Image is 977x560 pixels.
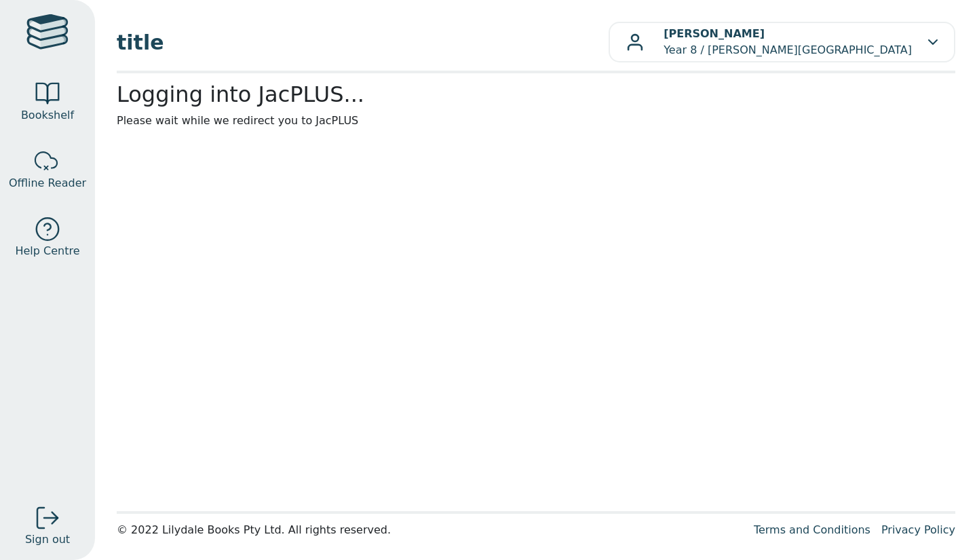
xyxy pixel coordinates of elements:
b: [PERSON_NAME] [664,27,765,40]
a: Privacy Policy [881,523,955,536]
a: Terms and Conditions [754,523,870,536]
span: Offline Reader [9,175,86,191]
h2: Logging into JacPLUS... [117,81,955,107]
span: Help Centre [15,243,79,259]
span: Sign out [25,531,70,548]
span: Bookshelf [21,107,74,124]
p: Year 8 / [PERSON_NAME][GEOGRAPHIC_DATA] [664,26,912,58]
button: [PERSON_NAME]Year 8 / [PERSON_NAME][GEOGRAPHIC_DATA] [609,22,955,62]
div: © 2022 Lilydale Books Pty Ltd. All rights reserved. [117,522,743,538]
span: title [117,27,609,58]
p: Please wait while we redirect you to JacPLUS [117,113,955,129]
